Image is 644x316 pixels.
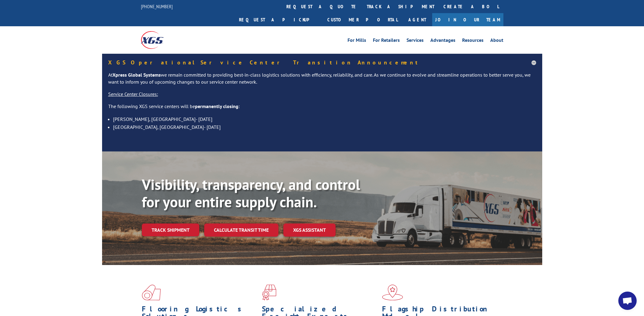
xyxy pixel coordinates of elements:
a: Request a pickup [234,13,323,26]
img: xgs-icon-focused-on-flooring-red [262,285,276,300]
img: xgs-icon-flagship-distribution-model-red [382,285,403,300]
a: About [490,38,503,45]
strong: Xpress Global Systems [112,72,161,78]
a: Advantages [430,38,455,45]
a: Join Our Team [432,13,503,26]
a: Calculate transit time [204,223,278,237]
img: xgs-icon-total-supply-chain-intelligence-red [142,285,161,300]
a: Open chat [618,292,637,310]
a: Agent [402,13,432,26]
a: XGS ASSISTANT [283,223,336,237]
a: Resources [462,38,484,45]
li: [PERSON_NAME], [GEOGRAPHIC_DATA]- [DATE] [113,115,536,123]
li: [GEOGRAPHIC_DATA], [GEOGRAPHIC_DATA]- [DATE] [113,123,536,131]
a: Services [407,38,424,45]
p: At we remain committed to providing best-in-class logistics solutions with efficiency, reliabilit... [108,71,536,91]
strong: permanently closing [195,103,238,109]
a: Customer Portal [323,13,402,26]
a: [PHONE_NUMBER] [141,3,173,9]
b: Visibility, transparency, and control for your entire supply chain. [142,175,360,212]
u: Service Center Closures: [108,91,158,97]
a: Track shipment [142,223,199,236]
a: For Mills [348,38,366,45]
a: For Retailers [373,38,400,45]
p: The following XGS service centers will be : [108,103,536,115]
h5: XGS Operational Service Center Transition Announcement [108,60,536,65]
